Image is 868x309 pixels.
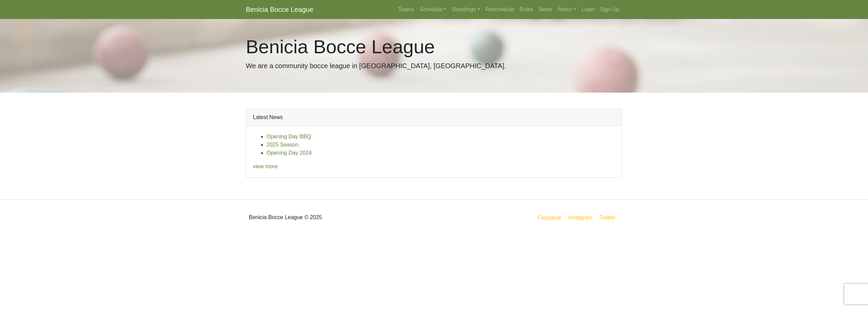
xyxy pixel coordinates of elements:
[598,213,621,222] a: Twitter
[267,150,312,156] a: Opening Day 2024
[555,3,579,16] a: About
[246,35,622,58] h1: Benicia Bocce League
[253,163,278,169] a: view more
[597,3,622,16] a: Sign Up
[395,3,417,16] a: Teams
[267,142,298,148] a: 2025 Season
[536,3,555,16] a: News
[483,3,517,16] a: Reschedule
[536,213,563,222] a: Facebook
[579,3,597,16] a: Login
[517,3,536,16] a: Rules
[246,109,622,126] div: Latest News
[246,61,622,71] p: We are a community bocce league in [GEOGRAPHIC_DATA], [GEOGRAPHIC_DATA].
[267,134,311,139] a: Opening Day BBQ
[567,213,594,222] a: Instagram
[241,205,434,230] div: Benicia Bocce League © 2025
[417,3,449,16] a: Schedule
[246,3,313,16] a: Benicia Bocce League
[449,3,482,16] a: Standings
